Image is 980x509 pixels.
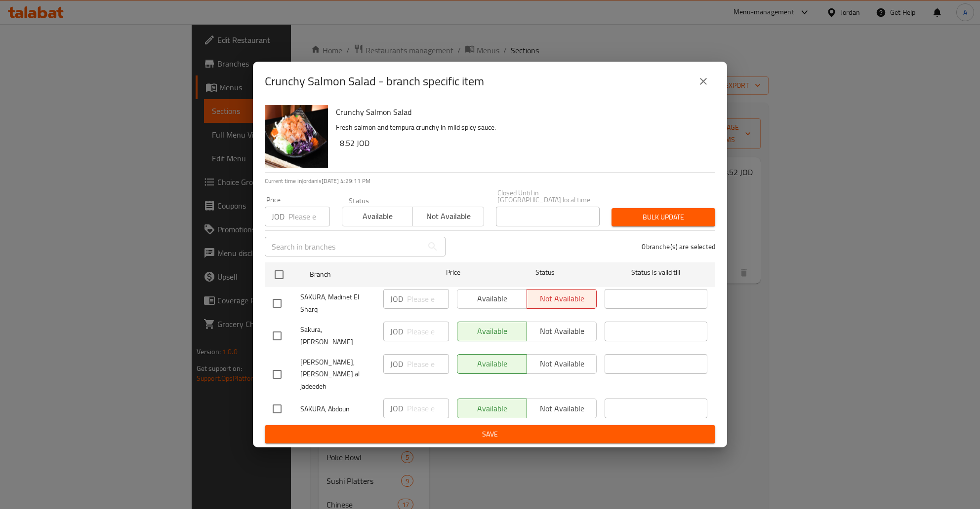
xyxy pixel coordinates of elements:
input: Please enter price [407,399,449,418]
input: Please enter price [407,354,449,374]
input: Please enter price [407,289,449,309]
h6: Crunchy Salmon Salad [336,105,707,119]
span: Bulk update [619,211,707,223]
p: JOD [390,402,403,414]
span: Save [273,428,707,440]
p: JOD [272,211,285,222]
span: Price [420,266,486,279]
p: JOD [390,358,403,370]
p: JOD [390,293,403,305]
h2: Crunchy Salmon Salad - branch specific item [265,73,484,89]
button: Bulk update [612,208,715,226]
p: Fresh salmon and tempura crunchy in mild spicy sauce. [336,121,707,134]
button: Not available [412,207,484,226]
button: close [692,70,715,93]
span: Available [346,209,409,223]
button: Save [265,425,715,443]
span: SAKURA, Abdoun [300,403,375,415]
span: Branch [310,268,412,281]
p: Current time in Jordan is [DATE] 4:29:11 PM [265,177,715,185]
input: Please enter price [288,207,330,226]
span: Not available [417,209,480,223]
h6: 8.52 JOD [340,136,707,150]
span: [PERSON_NAME], [PERSON_NAME] al jadeedeh [300,356,375,393]
input: Search in branches [265,237,423,256]
span: Status [494,266,597,279]
input: Please enter price [407,322,449,341]
span: Sakura, [PERSON_NAME] [300,324,375,348]
p: 0 branche(s) are selected [642,242,715,252]
button: Available [342,207,413,226]
span: Status is valid till [605,266,707,279]
p: JOD [390,326,403,337]
span: SAKURA, Madinet El Sharq [300,291,375,316]
img: Crunchy Salmon Salad [265,105,328,168]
